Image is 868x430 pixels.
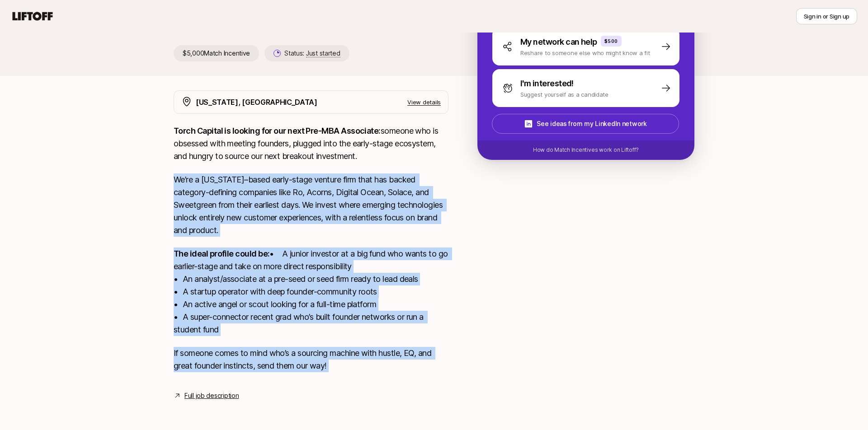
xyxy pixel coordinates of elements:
p: Reshare to someone else who might know a fit [520,48,650,57]
strong: The ideal profile could be: [174,249,269,258]
p: How do Match Incentives work on Liftoff? [533,146,639,154]
strong: Torch Capital is looking for our next Pre-MBA Associate: [174,126,381,136]
p: My network can help [520,36,597,48]
p: I'm interested! [520,77,574,90]
p: • A junior investor at a big fund who wants to go earlier-stage and take on more direct responsib... [174,248,448,336]
p: We’re a [US_STATE]–based early-stage venture firm that has backed category-defining companies lik... [174,173,448,237]
p: See ideas from my LinkedIn network [537,118,646,129]
p: $5,000 Match Incentive [174,45,259,61]
a: Full job description [184,390,239,401]
p: If someone comes to mind who’s a sourcing machine with hustle, EQ, and great founder instincts, s... [174,347,448,372]
button: Sign in or Sign up [796,8,857,24]
span: Just started [306,49,340,57]
p: $500 [604,37,618,45]
p: [US_STATE], [GEOGRAPHIC_DATA] [196,96,317,108]
p: View details [407,98,441,107]
p: Suggest yourself as a candidate [520,90,609,99]
p: someone who is obsessed with meeting founders, plugged into the early-stage ecosystem, and hungry... [174,125,448,163]
button: See ideas from my LinkedIn network [492,114,679,134]
p: Status: [284,48,340,59]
